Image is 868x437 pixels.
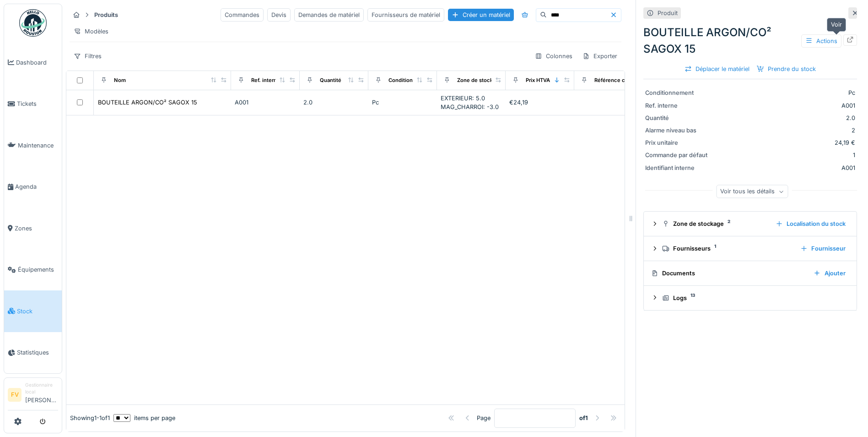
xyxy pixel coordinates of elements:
div: Prix unitaire [645,138,714,147]
div: Fournisseurs de matériel [367,8,444,22]
div: Zone de stockage [457,76,502,84]
div: Fournisseurs [662,244,793,253]
div: Modèles [70,25,113,38]
div: 2.0 [717,114,855,122]
div: Déplacer le matériel [681,63,753,75]
div: Localisation du stock [772,218,849,230]
div: 2 [717,126,855,135]
span: EXTERIEUR: 5.0 [441,95,485,102]
div: Fournisseur [797,242,849,255]
span: Stock [17,307,58,316]
div: Filtres [70,49,106,63]
div: Créer un matériel [448,9,514,21]
summary: Logs13 [647,290,853,306]
div: Gestionnaire local [25,382,58,396]
div: Colonnes [531,49,577,63]
div: Produit [658,9,678,17]
div: Logs [662,294,846,302]
div: Prix HTVA [526,76,550,84]
div: Voir [827,18,846,31]
a: Équipements [4,249,62,291]
img: Badge_color-CXgf-gQk.svg [19,9,47,37]
div: Ref. interne [251,76,280,84]
span: Tickets [17,99,58,108]
div: Quantité [645,114,714,122]
div: A001 [717,101,855,110]
div: Référence constructeur [594,76,654,84]
summary: DocumentsAjouter [647,265,853,282]
div: items per page [113,414,175,422]
div: Conditionnement [388,76,432,84]
div: 1 [717,151,855,159]
span: Agenda [15,182,58,191]
span: Maintenance [18,141,58,150]
span: Dashboard [16,58,58,67]
span: MAG_CHARROI: -3.0 [441,104,499,110]
div: €24,19 [509,98,571,107]
span: Zones [15,224,58,233]
li: [PERSON_NAME] [25,382,58,408]
div: Commande par défaut [645,151,714,159]
div: Zone de stockage [662,219,768,228]
div: Ref. interne [645,101,714,110]
a: Dashboard [4,42,62,83]
div: Prendre du stock [753,63,819,75]
div: Exporter [578,49,621,63]
a: FV Gestionnaire local[PERSON_NAME] [8,382,58,410]
div: 24,19 € [717,138,855,147]
a: Statistiques [4,332,62,374]
a: Maintenance [4,125,62,166]
div: Conditionnement [645,88,714,97]
div: Ajouter [810,267,849,279]
strong: of 1 [579,414,588,422]
span: Statistiques [17,348,58,357]
div: Pc [717,88,855,97]
strong: Produits [91,11,122,19]
summary: Zone de stockage2Localisation du stock [647,215,853,232]
a: Tickets [4,83,62,125]
div: Pc [372,98,433,107]
div: Nom [114,76,126,84]
a: Zones [4,208,62,249]
a: Stock [4,290,62,332]
div: Quantité [320,76,341,84]
div: Documents [651,269,806,278]
a: Agenda [4,166,62,208]
div: A001 [235,98,296,107]
div: Actions [801,34,841,48]
span: Équipements [18,265,58,274]
div: Showing 1 - 1 of 1 [70,414,110,422]
div: Commandes [221,8,264,22]
div: Voir tous les détails [716,185,788,198]
div: Demandes de matériel [294,8,364,22]
div: Devis [267,8,291,22]
li: FV [8,388,22,402]
div: A001 [717,164,855,172]
div: BOUTEILLE ARGON/CO² SAGOX 15 [98,98,197,107]
div: BOUTEILLE ARGON/CO² SAGOX 15 [643,24,857,57]
div: Alarme niveau bas [645,126,714,135]
div: Page [477,414,491,422]
div: 2.0 [303,98,365,107]
summary: Fournisseurs1Fournisseur [647,240,853,257]
div: Identifiant interne [645,164,714,172]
